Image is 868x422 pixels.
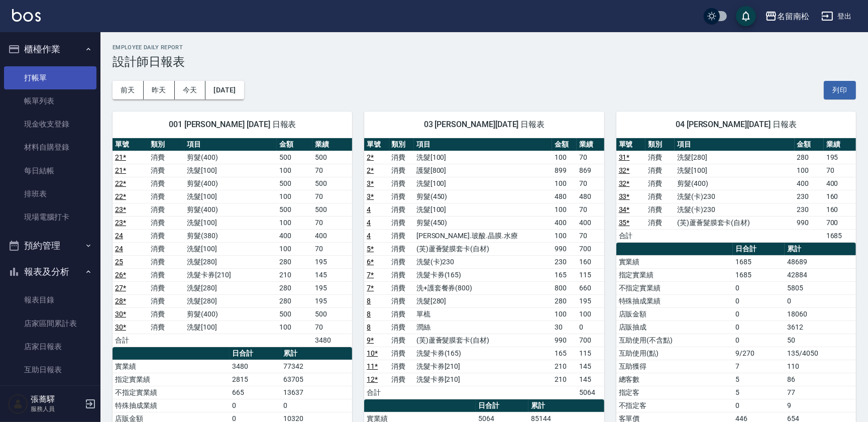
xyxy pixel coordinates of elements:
[645,138,675,151] th: 類別
[785,321,856,334] td: 3612
[113,360,230,373] td: 實業績
[645,216,675,229] td: 消費
[230,399,281,412] td: 0
[148,164,184,177] td: 消費
[675,216,795,229] td: (芙)蘆薈髮膜套卡(自材)
[277,321,312,334] td: 100
[389,177,414,190] td: 消費
[312,229,352,242] td: 400
[577,334,604,347] td: 700
[376,120,592,130] span: 03 [PERSON_NAME][DATE] 日報表
[184,151,277,164] td: 剪髮(400)
[144,81,175,99] button: 昨天
[733,386,785,399] td: 5
[389,164,414,177] td: 消費
[733,347,785,360] td: 9/270
[389,347,414,360] td: 消費
[389,216,414,229] td: 消費
[577,216,604,229] td: 400
[148,242,184,255] td: 消費
[733,360,785,373] td: 7
[414,321,552,334] td: 潤絲
[4,136,96,159] a: 材料自購登錄
[733,268,785,281] td: 1685
[785,347,856,360] td: 135/4050
[616,268,733,281] td: 指定實業績
[824,81,856,99] button: 列印
[312,164,352,177] td: 70
[552,360,577,373] td: 210
[616,307,733,321] td: 店販金額
[577,229,604,242] td: 70
[824,177,856,190] td: 400
[552,334,577,347] td: 990
[113,55,856,69] h3: 設計師日報表
[616,386,733,399] td: 指定客
[552,216,577,229] td: 400
[736,6,756,26] button: save
[645,190,675,203] td: 消費
[277,281,312,294] td: 280
[113,81,144,99] button: 前天
[733,281,785,294] td: 0
[175,81,206,99] button: 今天
[113,386,230,399] td: 不指定實業績
[364,386,389,399] td: 合計
[184,294,277,307] td: 洗髮[280]
[675,151,795,164] td: 洗髮[280]
[31,394,82,404] h5: 張蕎驛
[577,281,604,294] td: 660
[184,255,277,268] td: 洗髮[280]
[616,294,733,307] td: 特殊抽成業績
[389,151,414,164] td: 消費
[312,334,352,347] td: 3480
[616,347,733,360] td: 互助使用(點)
[389,268,414,281] td: 消費
[148,203,184,216] td: 消費
[184,177,277,190] td: 剪髮(400)
[785,360,856,373] td: 110
[675,164,795,177] td: 洗髮[100]
[577,138,604,151] th: 業績
[817,7,856,26] button: 登出
[414,294,552,307] td: 洗髮[280]
[795,138,824,151] th: 金額
[389,281,414,294] td: 消費
[552,138,577,151] th: 金額
[4,205,96,229] a: 現場電腦打卡
[414,373,552,386] td: 洗髮卡券[210]
[795,190,824,203] td: 230
[367,310,371,318] a: 8
[184,203,277,216] td: 剪髮(400)
[281,347,353,360] th: 累計
[552,190,577,203] td: 480
[4,358,96,381] a: 互助日報表
[277,138,312,151] th: 金額
[552,294,577,307] td: 280
[312,307,352,321] td: 500
[795,151,824,164] td: 280
[616,373,733,386] td: 總客數
[414,138,552,151] th: 項目
[785,307,856,321] td: 18060
[113,334,148,347] td: 合計
[277,255,312,268] td: 280
[675,190,795,203] td: 洗髮(卡)230
[675,177,795,190] td: 剪髮(400)
[277,268,312,281] td: 210
[528,399,604,412] th: 累計
[414,347,552,360] td: 洗髮卡券(165)
[552,229,577,242] td: 100
[733,321,785,334] td: 0
[367,205,371,214] a: 4
[4,89,96,113] a: 帳單列表
[785,399,856,412] td: 9
[389,360,414,373] td: 消費
[616,138,856,243] table: a dense table
[577,347,604,360] td: 115
[824,216,856,229] td: 700
[795,164,824,177] td: 100
[414,177,552,190] td: 洗髮[100]
[312,294,352,307] td: 195
[577,164,604,177] td: 869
